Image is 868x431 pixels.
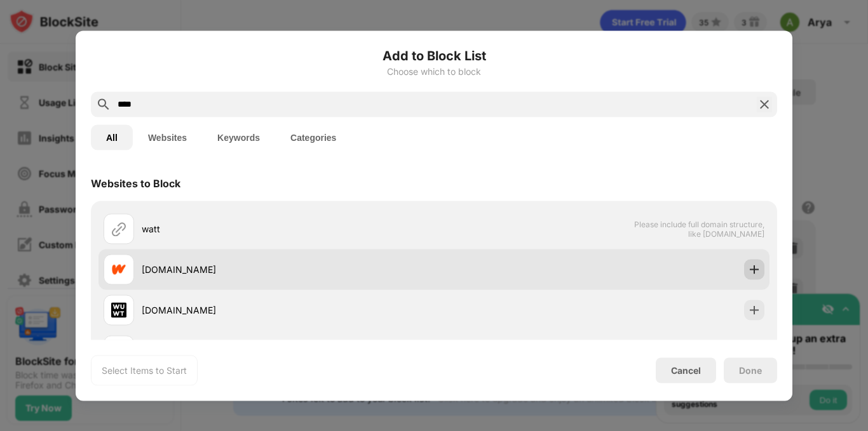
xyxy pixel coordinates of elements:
[142,303,434,317] div: [DOMAIN_NAME]
[133,124,202,150] button: Websites
[111,302,126,317] img: favicons
[739,365,762,375] div: Done
[671,365,701,376] div: Cancel
[91,46,777,65] h6: Add to Block List
[102,364,187,376] div: Select Items to Start
[757,96,772,112] img: search-close
[91,176,180,189] div: Websites to Block
[202,124,275,150] button: Keywords
[91,66,777,76] div: Choose which to block
[142,263,434,276] div: [DOMAIN_NAME]
[91,124,133,150] button: All
[111,262,126,277] img: favicons
[275,124,351,150] button: Categories
[96,96,111,112] img: search.svg
[634,219,764,238] span: Please include full domain structure, like [DOMAIN_NAME]
[142,222,434,235] div: watt
[111,221,126,236] img: url.svg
